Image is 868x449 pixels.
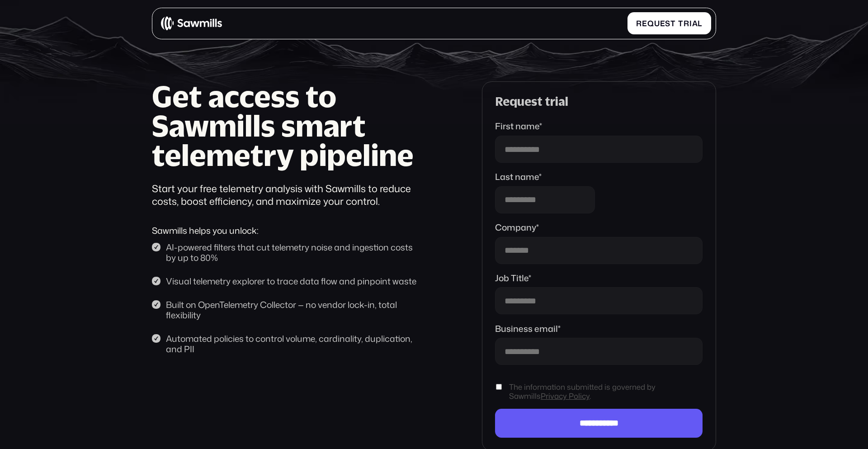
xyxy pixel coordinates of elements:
div: AI-powered filters that cut telemetry noise and ingestion costs by up to 80% [166,242,422,263]
span: t [678,19,684,28]
div: Automated policies to control volume, cardinality, duplication, and PII [166,333,422,354]
span: Last name [495,170,539,183]
h1: Get access to Sawmills smart telemetry pipeline [152,81,422,169]
div: Built on OpenTelemetry Collector — no vendor lock-in, total flexibility [166,299,422,320]
span: q [647,19,654,28]
div: Sawmills helps you unlock: [152,225,422,236]
span: The information submitted is governed by Sawmills . [509,383,703,401]
div: Request trial [495,95,703,108]
span: i [689,19,692,28]
span: Job Title [495,272,528,284]
span: e [642,19,647,28]
span: s [665,19,670,28]
a: Privacy Policy [541,391,590,401]
input: The information submitted is governed by SawmillsPrivacy Policy. [495,384,502,390]
span: Business email [495,322,558,335]
span: l [698,19,703,28]
div: Visual telemetry explorer to trace data flow and pinpoint waste [166,276,422,286]
div: Start your free telemetry analysis with Sawmills to reduce costs, boost efficiency, and maximize ... [152,182,422,208]
span: R [636,19,642,28]
span: Company [495,221,536,233]
span: r [684,19,689,28]
span: e [660,19,665,28]
span: t [670,19,676,28]
span: First name [495,120,539,132]
a: Requesttrial [627,12,711,34]
span: a [692,19,698,28]
span: u [654,19,660,28]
